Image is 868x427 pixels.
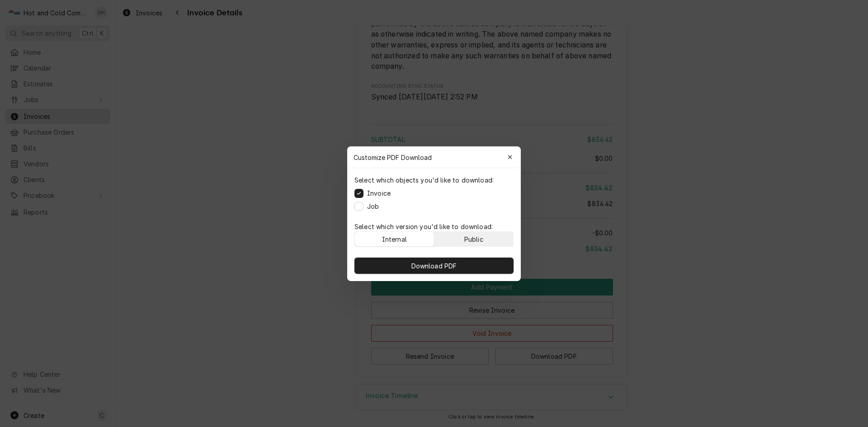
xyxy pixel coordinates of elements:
[354,222,514,231] p: Select which version you'd like to download:
[367,188,391,198] label: Invoice
[382,234,407,244] div: Internal
[347,146,521,168] div: Customize PDF Download
[464,234,483,244] div: Public
[367,202,379,211] label: Job
[410,261,459,270] span: Download PDF
[354,258,514,274] button: Download PDF
[354,175,494,185] p: Select which objects you'd like to download:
